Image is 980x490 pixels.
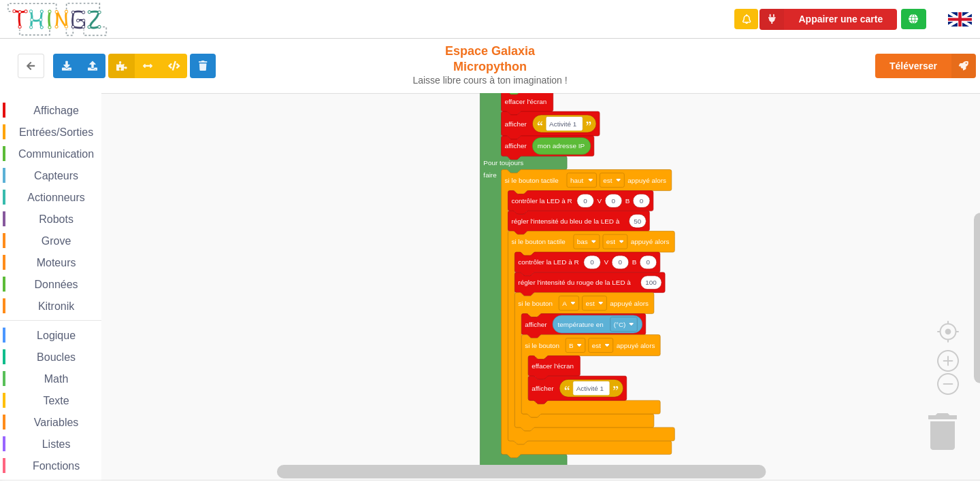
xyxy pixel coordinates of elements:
span: Moteurs [35,257,78,268]
text: B [632,258,637,266]
text: 0 [590,258,594,266]
span: Robots [37,213,76,225]
div: Espace Galaxia Micropython [407,43,574,86]
text: contrôler la LED à R [518,258,578,266]
span: Capteurs [32,170,80,181]
text: bas [577,238,588,245]
span: Math [42,373,71,385]
span: Entrées/Sorties [17,126,95,138]
text: afficher [525,321,547,328]
text: régler l'intensité du rouge de la LED à [518,279,631,286]
text: 0 [647,258,651,266]
text: Activité 1 [576,385,604,392]
span: Actionneurs [25,192,87,203]
text: 0 [640,197,644,205]
text: A [562,300,567,307]
text: est [592,342,601,349]
span: Kitronik [36,300,76,312]
text: contrôler la LED à R [511,197,572,205]
text: 100 [645,279,657,286]
span: Logique [35,330,78,341]
text: afficher [532,385,554,392]
text: B [569,342,574,349]
text: si le bouton [525,342,559,349]
span: Affichage [31,105,80,116]
span: Boucles [35,351,78,363]
text: est [603,177,612,184]
text: température en [557,321,603,328]
text: Pour toujours [483,159,523,167]
text: est [606,238,615,245]
text: (°C) [614,321,626,328]
text: B [625,197,630,205]
text: si le bouton tactile [505,177,559,184]
span: Listes [40,438,73,450]
text: appuyé alors [631,238,670,245]
img: thingz_logo.png [6,1,108,37]
text: si le bouton [518,300,553,307]
text: effacer l'écran [532,362,574,370]
text: haut [570,177,584,184]
text: V [604,258,608,266]
text: 0 [619,258,623,266]
text: mon adresse IP [538,142,585,150]
div: Tu es connecté au serveur de création de Thingz [901,9,926,29]
text: effacer l'écran [505,98,547,105]
text: 50 [634,217,642,225]
img: gb.png [948,12,972,27]
text: faire [483,171,497,179]
span: Grove [39,235,73,247]
text: régler l'intensité du bleu de la LED à [511,217,619,225]
text: afficher [505,142,527,150]
span: Variables [32,417,81,428]
button: Téléverser [875,54,976,78]
span: Communication [16,148,96,160]
span: Données [33,279,80,290]
span: Texte [41,395,71,406]
text: V [597,197,602,205]
text: Activité 1 [549,120,577,128]
text: appuyé alors [610,300,649,307]
text: 0 [612,197,616,205]
text: afficher [505,120,527,128]
button: Appairer une carte [759,9,897,30]
text: appuyé alors [617,342,655,349]
span: Fonctions [31,460,82,472]
div: Laisse libre cours à ton imagination ! [407,75,574,86]
text: est [585,300,594,307]
text: 0 [583,197,587,205]
text: appuyé alors [627,177,666,184]
text: si le bouton tactile [511,238,566,245]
